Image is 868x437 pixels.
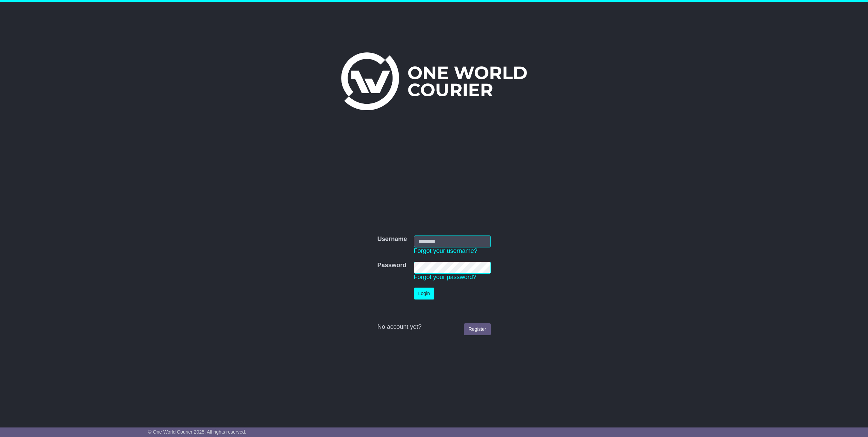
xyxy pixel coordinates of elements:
[414,288,434,300] button: Login
[414,247,478,254] a: Forgot your username?
[377,236,407,243] label: Username
[414,274,477,280] a: Forgot your password?
[341,52,527,110] img: One World
[377,262,406,269] label: Password
[464,323,490,335] a: Register
[377,323,490,331] div: No account yet?
[148,429,246,435] span: © One World Courier 2025. All rights reserved.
